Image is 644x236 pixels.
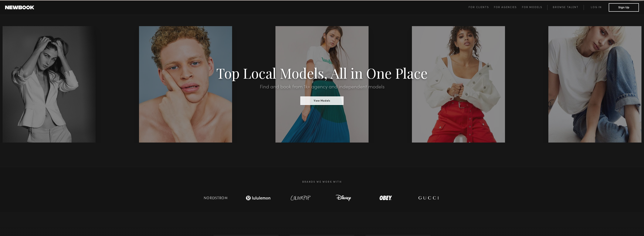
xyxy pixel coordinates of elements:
a: View Models [301,98,344,103]
img: logo-nordstrom.svg [201,194,231,202]
a: For Clients [469,5,494,10]
button: Sign Up [609,3,639,12]
img: logo-gucci.svg [414,194,442,202]
span: For Agencies [494,6,517,9]
button: View Models [301,96,344,105]
img: logo-lulu.svg [243,194,273,202]
a: For Agencies [494,5,522,10]
h2: Find and book from 1k+ agency and independent models [48,85,596,90]
h1: Top Local Models, All in One Place [48,66,596,79]
a: Log in [584,5,609,10]
a: For Models [522,5,548,10]
img: logo-disney.svg [329,194,357,202]
img: logo-obey.svg [372,194,400,202]
h2: Brands We Work With [194,175,450,189]
span: For Models [522,6,542,9]
a: Browse Talent [547,5,584,10]
span: For Clients [469,6,489,9]
img: logo-colour-pop.svg [287,194,315,202]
